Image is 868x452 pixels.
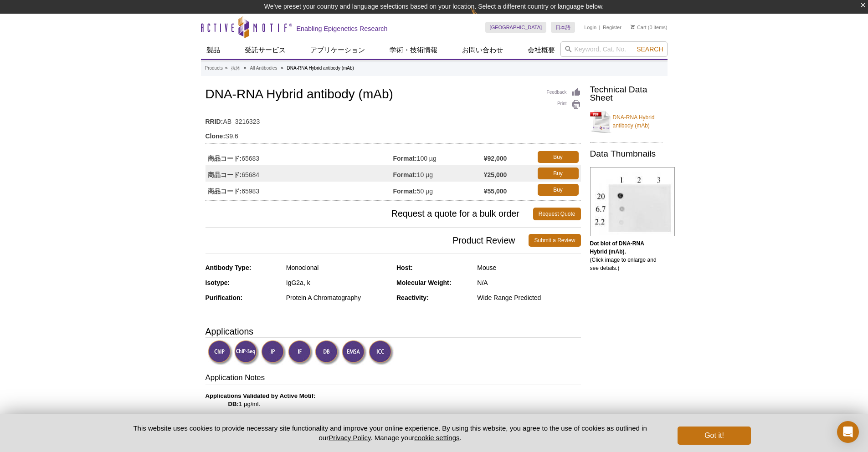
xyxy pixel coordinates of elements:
button: Got it! [678,427,750,445]
a: 日本語 [551,22,575,33]
strong: Isotype: [205,279,230,286]
p: 1 µg/ml. [205,392,581,408]
li: DNA-RNA Hybrid antibody (mAb) [287,66,354,71]
img: Immunoprecipitation Validated [261,340,286,365]
td: 50 µg [393,182,484,198]
a: Register [603,24,621,30]
a: アプリケーション [305,41,370,59]
td: 65684 [205,165,393,182]
h3: Application Notes [205,372,581,385]
a: 受託サービス [239,41,291,59]
img: ChIP Validated [208,340,233,365]
div: Protein A Chromatography [286,294,390,302]
a: Cart [631,24,647,30]
a: Buy [538,151,579,163]
a: Products [205,64,223,72]
strong: ¥55,000 [484,187,507,195]
strong: Purification: [205,294,243,301]
a: Print [547,100,581,110]
span: Request a quote for a bulk order [205,208,533,220]
img: Change Here [471,7,495,28]
h3: Applications [205,325,581,338]
div: N/A [477,279,580,287]
input: Keyword, Cat. No. [560,41,668,57]
button: cookie settings [414,434,459,442]
a: Submit a Review [529,234,580,247]
strong: DB: [228,401,239,407]
strong: Reactivity: [396,294,429,301]
div: Open Intercom Messenger [837,421,859,443]
h1: DNA-RNA Hybrid antibody (mAb) [205,87,581,103]
a: お問い合わせ [457,41,508,59]
span: Product Review [205,234,529,247]
strong: 商品コード: [208,171,242,179]
a: 製品 [201,41,226,59]
div: Monoclonal [286,264,390,272]
strong: 商品コード: [208,154,242,163]
img: Immunofluorescence Validated [288,340,313,365]
td: 10 µg [393,165,484,182]
img: ChIP-Seq Validated [234,340,259,365]
li: » [225,66,228,71]
li: | [599,22,601,33]
a: Request Quote [533,208,581,220]
td: AB_3216323 [205,112,581,127]
a: Buy [538,168,579,179]
img: Electrophoretic Mobility Shift Assay Validated [342,340,367,365]
strong: Clone: [205,132,226,140]
img: Your Cart [631,25,635,29]
td: 65983 [205,182,393,198]
strong: RRID: [205,117,223,126]
strong: Host: [396,264,413,271]
h2: Data Thumbnails [590,150,663,158]
strong: Format: [393,187,417,195]
a: Feedback [547,87,581,97]
strong: 商品コード: [208,187,242,195]
img: Dot Blot Validated [315,340,340,365]
li: » [281,66,283,71]
td: 100 µg [393,149,484,165]
a: [GEOGRAPHIC_DATA] [485,22,547,33]
span: Search [637,46,663,53]
strong: Format: [393,154,417,163]
p: (Click image to enlarge and see details.) [590,239,663,272]
strong: Antibody Type: [205,264,252,271]
strong: Molecular Weight: [396,279,451,286]
td: 65683 [205,149,393,165]
img: Immunocytochemistry Validated [369,340,394,365]
button: Search [634,45,666,53]
a: All Antibodies [250,64,277,72]
a: Buy [538,184,579,196]
li: » [244,66,247,71]
strong: Format: [393,171,417,179]
a: 学術・技術情報 [384,41,443,59]
a: Login [584,24,596,30]
b: Dot blot of DNA-RNA Hybrid (mAb). [590,240,644,255]
a: DNA-RNA Hybrid antibody (mAb) [590,108,663,135]
b: Applications Validated by Active Motif: [205,392,316,399]
p: This website uses cookies to provide necessary site functionality and improve your online experie... [118,423,663,442]
a: 会社概要 [522,41,560,59]
strong: ¥92,000 [484,154,507,163]
a: Privacy Policy [329,434,370,442]
div: Mouse [477,264,580,272]
strong: ¥25,000 [484,171,507,179]
h2: Enabling Epigenetics Research [297,25,388,33]
a: 抗体 [231,64,240,72]
li: (0 items) [631,22,668,33]
h2: Technical Data Sheet [590,86,663,102]
div: Wide Range Predicted [477,294,580,302]
img: DNA-RNA Hybrid (mAb) tested by dot blot analysis. [590,167,675,236]
td: S9.6 [205,127,581,141]
div: IgG2a, k [286,279,390,287]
